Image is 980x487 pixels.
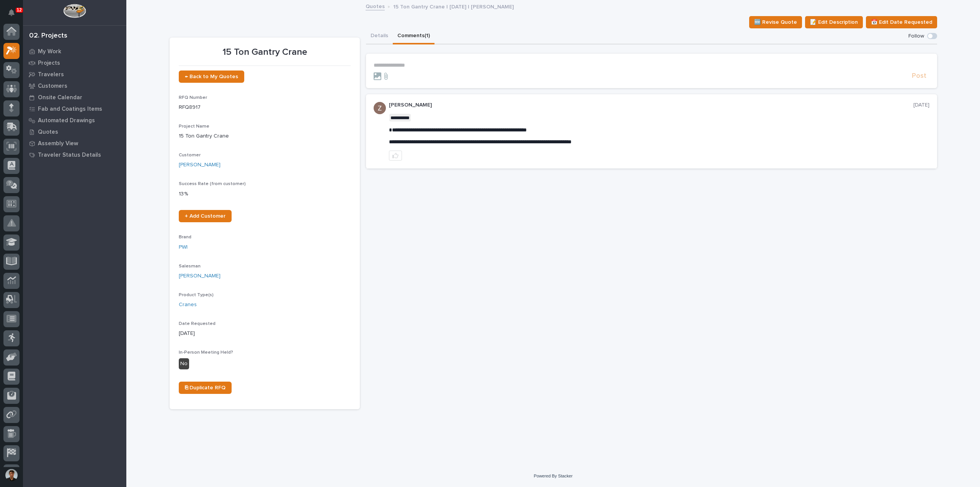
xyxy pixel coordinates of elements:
a: [PERSON_NAME] [179,161,220,169]
p: 15 Ton Gantry Crane [179,47,351,58]
button: Notifications [3,5,20,21]
p: 12 [17,7,22,13]
p: My Work [38,48,61,55]
p: Projects [38,60,60,67]
button: Details [366,28,393,44]
span: Product Type(s) [179,293,214,297]
span: + Add Customer [185,213,225,219]
a: Cranes [179,301,197,309]
p: Quotes [38,129,58,136]
img: Workspace Logo [63,4,86,18]
a: My Work [23,46,126,57]
p: 15 Ton Gantry Crane | [DATE] | [PERSON_NAME] [393,2,514,10]
a: Quotes [366,2,385,10]
span: Customer [179,153,201,157]
a: PWI [179,243,188,251]
button: like this post [389,151,402,161]
img: AGNmyxac9iQmFt5KMn4yKUk2u-Y3CYPXgWg2Ri7a09A=s96-c [374,102,386,114]
span: Success Rate (from customer) [179,182,246,186]
button: Post [909,72,929,80]
p: Travelers [38,71,64,78]
span: RFQ Number [179,95,207,100]
p: 13 % [179,190,351,198]
a: Automated Drawings [23,115,126,126]
p: Customers [38,83,67,90]
p: Onsite Calendar [38,94,82,101]
button: Comments (1) [393,28,434,44]
span: ⎘ Duplicate RFQ [185,385,225,390]
span: Date Requested [179,321,216,326]
p: Automated Drawings [38,117,95,124]
a: Projects [23,57,126,69]
a: Powered By Stacker [534,474,572,478]
span: Salesman [179,264,201,269]
button: 🆕 Revise Quote [749,16,802,28]
p: Assembly View [38,140,78,147]
button: 📅 Edit Date Requested [866,16,937,28]
a: ← Back to My Quotes [179,71,244,83]
p: [DATE] [913,102,929,108]
p: 15 Ton Gantry Crane [179,132,351,140]
a: ⎘ Duplicate RFQ [179,382,232,394]
button: 📝 Edit Description [805,16,863,28]
button: users-avatar [3,467,20,483]
a: Fab and Coatings Items [23,103,126,115]
span: Brand [179,235,191,239]
span: 📅 Edit Date Requested [871,18,932,27]
div: Notifications12 [10,9,20,21]
span: 🆕 Revise Quote [754,18,797,27]
a: Assembly View [23,138,126,149]
p: Traveler Status Details [38,152,101,159]
p: RFQ8917 [179,103,351,112]
p: [DATE] [179,330,351,338]
a: Traveler Status Details [23,149,126,161]
div: 02. Projects [29,32,67,40]
a: Customers [23,80,126,92]
a: [PERSON_NAME] [179,272,220,280]
a: Onsite Calendar [23,92,126,103]
span: ← Back to My Quotes [185,74,238,79]
p: Fab and Coatings Items [38,106,102,113]
a: Travelers [23,69,126,80]
span: 📝 Edit Description [810,18,858,27]
a: Quotes [23,126,126,138]
div: No [179,358,189,369]
span: Post [912,72,926,80]
a: + Add Customer [179,210,232,222]
p: Follow [908,33,924,39]
span: Project Name [179,124,209,129]
span: In-Person Meeting Held? [179,350,233,355]
p: [PERSON_NAME] [389,102,913,108]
